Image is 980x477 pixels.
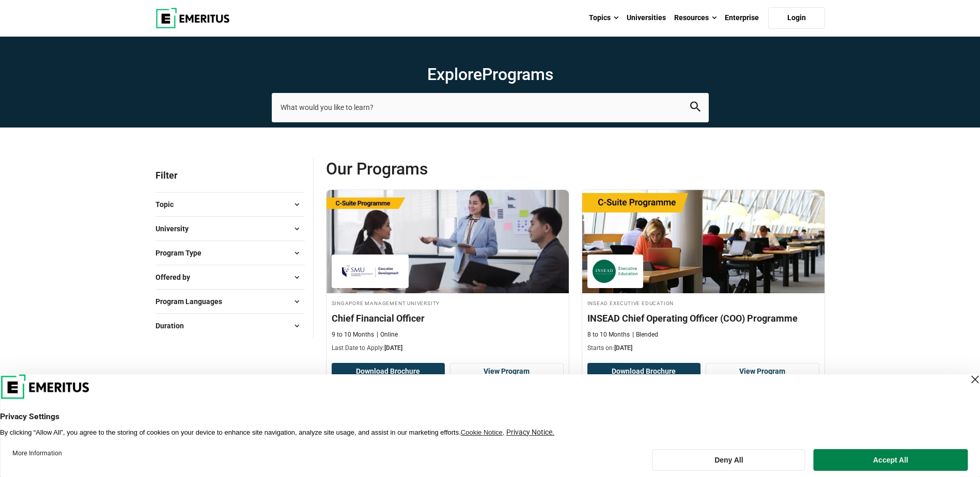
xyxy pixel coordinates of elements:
p: 8 to 10 Months [587,330,630,339]
h4: Chief Financial Officer [332,312,564,325]
p: 9 to 10 Months [332,330,374,339]
span: Program Languages [155,296,230,307]
p: Blended [632,330,658,339]
img: INSEAD Chief Operating Officer (COO) Programme | Online Leadership Course [582,190,825,293]
a: Login [768,7,825,29]
p: Online [377,330,398,339]
h4: Singapore Management University [332,298,564,307]
h1: Explore [272,64,709,85]
button: Download Brochure [332,363,445,380]
img: Chief Financial Officer | Online Leadership Course [326,190,569,293]
a: search [690,104,701,114]
button: Duration [155,318,305,333]
input: search-page [272,93,709,122]
p: Starts on: [587,344,819,353]
button: Program Type [155,245,305,261]
img: INSEAD Executive Education [593,260,638,283]
h4: INSEAD Executive Education [587,298,819,307]
span: University [155,223,197,234]
span: Our Programs [326,158,575,179]
button: Offered by [155,269,305,285]
a: View Program [706,363,819,380]
button: Topic [155,197,305,212]
a: View Program [450,363,564,380]
span: Duration [155,320,192,331]
button: search [690,102,701,114]
p: Last Date to Apply: [332,344,564,353]
span: Program Type [155,247,210,259]
span: Programs [482,65,553,84]
span: Topic [155,199,182,210]
a: Leadership Course by INSEAD Executive Education - October 14, 2025 INSEAD Executive Education INS... [582,190,825,358]
span: [DATE] [614,344,632,352]
button: University [155,221,305,236]
button: Download Brochure [587,363,701,380]
span: [DATE] [384,344,402,352]
img: Singapore Management University [337,260,404,283]
p: Filter [155,158,305,192]
a: Leadership Course by Singapore Management University - October 13, 2025 Singapore Management Univ... [326,190,569,358]
button: Program Languages [155,294,305,309]
span: Offered by [155,272,198,283]
h4: INSEAD Chief Operating Officer (COO) Programme [587,312,819,325]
